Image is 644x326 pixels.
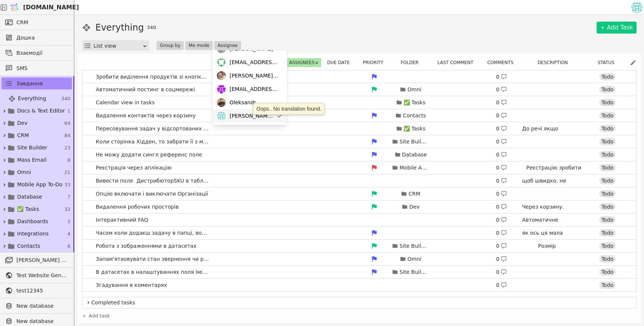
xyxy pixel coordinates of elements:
[67,107,70,115] span: 1
[93,267,212,278] span: В датасетах в налаштуваннях поля Імідж - додати опцію - Use Alt text
[82,266,636,278] a: В датасетах в налаштуваннях поля Імідж - додати опцію - Use Alt textSite Builder0 Todo
[95,21,144,34] h1: Everything
[17,193,42,201] span: Database
[485,58,520,67] div: Comments
[1,47,72,59] a: Взаємодії
[230,72,280,80] span: [PERSON_NAME][EMAIL_ADDRESS][DOMAIN_NAME]
[93,228,212,238] span: Часом коли додаєш задачу в папці, вона залітає в корінь
[496,86,507,94] div: 0
[404,99,426,107] p: ✅ Tasks
[82,213,636,226] a: Інтерактивний FAQ0 Автоматичне створення та оновлення розділу з частими питаннями на основі запит...
[590,58,627,67] div: Status
[522,216,585,271] p: Автоматичне створення та оновлення розділу з частими питаннями на основі запитів, які надходять в...
[496,229,507,237] div: 0
[185,41,213,50] button: Me mode
[93,189,211,199] span: Опцію включати і виключати Організації
[599,203,616,211] div: Todo
[17,242,40,250] span: Contacts
[17,218,48,225] span: Dashboards
[522,203,585,211] p: Через корзину.
[404,125,426,133] p: ✅ Tasks
[597,22,637,34] a: Add Task
[61,95,70,102] span: 340
[400,138,429,146] p: Site Builder
[496,203,507,211] div: 0
[1,16,72,28] a: CRM
[496,281,507,289] div: 0
[82,200,636,213] a: Видалення робочих просторівDev0 Через корзину.Todo
[16,272,68,279] span: Test Website General template
[93,215,151,225] span: Інтерактивний FAQ
[16,80,43,88] span: Завдання
[82,161,636,174] a: Реєстрація через аплікаціюMobile App To-Do0 Реєстрацію зробитиTodo
[1,254,72,266] a: [PERSON_NAME] розсилки
[496,112,507,120] div: 0
[7,0,75,15] a: [DOMAIN_NAME]
[82,109,636,122] a: Видалення контактів через корзинуContacts0 Todo
[496,190,507,198] div: 0
[599,112,616,119] div: Todo
[1,62,72,74] a: SMS
[407,86,421,94] p: Omni
[325,58,357,67] button: Due date
[147,24,156,31] span: 340
[82,122,636,135] a: Пересовування задач у відсортованих списках✅ Tasks0 До речі якщо сортування по параметру, а він н...
[64,120,70,127] span: 64
[16,317,68,325] span: New database
[67,156,70,164] span: 8
[496,268,507,276] div: 0
[214,41,241,50] button: Assignee
[599,99,616,106] div: Todo
[398,58,425,67] button: Folder
[93,293,202,304] span: Генерація контрактів та документів?
[522,125,585,227] p: До речі якщо сортування по параметру, а він не визначений, то совати задачу можна було б. Наприкл...
[67,230,70,238] span: 4
[599,229,616,237] div: Todo
[16,49,68,57] span: Взаємодії
[17,230,48,238] span: Integrations
[409,203,420,211] p: Dev
[93,202,182,212] span: Видалення робочих просторів
[93,97,158,108] span: Calendar view in tasks
[16,302,68,310] span: New database
[17,181,63,189] span: Mobile App To-Do
[1,269,72,281] a: Test Website General template
[230,58,280,66] span: [EMAIL_ADDRESS][DOMAIN_NAME]
[496,99,507,107] div: 0
[496,164,507,172] div: 0
[599,242,616,250] div: Todo
[82,174,636,187] a: Вивести поле ДистрибюторSKU в таблицю товарів0 щоб швидко. не чекати переробки таблиціTodo
[16,34,68,42] span: Дошка
[82,253,636,265] a: Запам'ятаовувати стан звернення чи розвернення листаOmni0 Todo
[393,58,430,67] div: Folder
[496,138,507,146] div: 0
[82,292,636,304] a: Генерація контрактів та документів?
[217,71,226,80] img: va
[324,58,357,67] div: Due date
[408,190,420,198] p: CRM
[522,177,585,200] p: щоб швидко. не чекати переробки таблиці
[93,110,199,121] span: Видалення контактів через корзину
[599,216,616,224] div: Todo
[64,144,70,152] span: 23
[82,187,636,200] a: Опцію включати і виключати ОрганізаціїCRM0 Todo
[82,83,636,96] a: Автоматичний постинг в соцмережіOmni0 Todo
[91,299,633,307] span: Completed tasks
[230,85,280,93] span: [EMAIL_ADDRESS][PERSON_NAME][DOMAIN_NAME]
[496,255,507,263] div: 0
[599,86,616,93] div: Todo
[18,95,46,102] span: Everything
[287,58,321,67] div: Assignees
[230,99,256,107] span: Oleksandr
[67,218,70,225] span: 3
[400,242,429,250] p: Site Builder
[217,58,226,67] img: ma
[64,181,70,189] span: 33
[599,164,616,171] div: Todo
[631,2,643,13] img: 5aac599d017e95b87b19a5333d21c178
[496,242,507,250] div: 0
[67,193,70,201] span: 7
[496,151,507,159] div: 0
[93,280,170,291] span: Згадування в коментарях
[435,58,480,67] button: Last comment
